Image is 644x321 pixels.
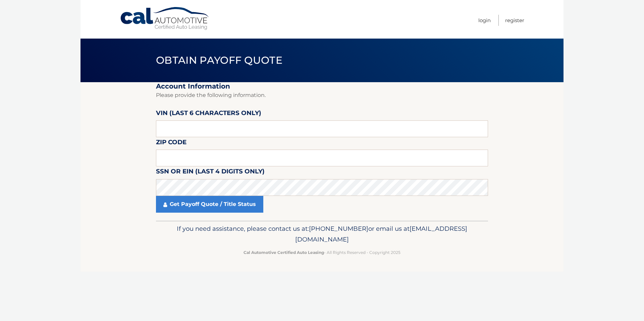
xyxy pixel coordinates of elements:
label: VIN (last 6 characters only) [156,108,261,120]
strong: Cal Automotive Certified Auto Leasing [244,250,324,255]
label: Zip Code [156,137,186,150]
p: If you need assistance, please contact us at: or email us at [160,223,484,245]
a: Register [505,15,524,26]
p: Please provide the following information. [156,91,488,100]
label: SSN or EIN (last 4 digits only) [156,166,265,179]
p: - All Rights Reserved - Copyright 2025 [160,249,484,256]
span: Obtain Payoff Quote [156,54,282,66]
span: [PHONE_NUMBER] [309,225,368,232]
a: Login [478,15,491,26]
a: Get Payoff Quote / Title Status [156,196,263,213]
a: Cal Automotive [120,7,210,31]
h2: Account Information [156,82,488,91]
